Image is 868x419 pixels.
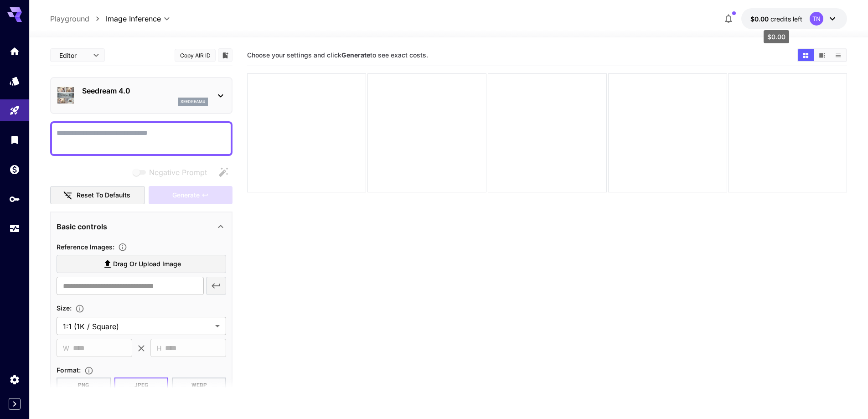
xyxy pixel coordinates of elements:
span: Negative prompts are not compatible with the selected model. [131,166,214,178]
div: Playground [9,105,20,116]
span: Reference Images : [57,243,114,251]
span: Choose your settings and click to see exact costs. [247,51,428,59]
label: Drag or upload image [57,255,226,274]
span: Drag or upload image [113,259,181,270]
button: Adjust the dimensions of the generated image by specifying its width and height in pixels, or sel... [72,304,88,313]
button: Show media in grid view [798,49,814,61]
div: Basic controls [57,216,226,238]
button: Expand sidebar [9,398,21,410]
div: Show media in grid viewShow media in video viewShow media in list view [797,48,847,62]
div: TN [810,12,823,26]
p: Seedream 4.0 [82,85,208,96]
span: $0.00 [750,15,770,23]
div: Wallet [9,164,20,175]
button: Copy AIR ID [175,49,216,62]
span: Image Inference [106,13,161,24]
button: Reset to defaults [50,186,145,205]
button: Choose the file format for the output image. [81,366,97,375]
span: H [157,343,161,353]
button: Show media in list view [830,49,846,61]
span: 1:1 (1K / Square) [63,321,212,332]
div: $0.00 [750,14,802,24]
button: Show media in video view [814,49,830,61]
span: Editor [59,51,88,60]
div: Seedream 4.0seedream4 [57,82,226,109]
div: Home [9,46,20,57]
p: Basic controls [57,221,107,232]
div: $0.00 [764,30,789,43]
nav: breadcrumb [50,13,106,24]
span: credits left [770,15,802,23]
span: Negative Prompt [149,167,207,178]
span: Size : [57,304,72,312]
b: Generate [341,51,370,59]
div: Usage [9,223,20,234]
div: API Keys [9,193,20,205]
div: Library [9,134,20,145]
p: seedream4 [181,98,205,105]
span: Format : [57,366,81,374]
button: Add to library [221,50,229,61]
span: W [63,343,69,353]
button: $0.00TN [741,8,847,29]
button: Upload a reference image to guide the result. This is needed for Image-to-Image or Inpainting. Su... [114,243,131,252]
div: Models [9,75,20,87]
div: Settings [9,374,20,385]
a: Playground [50,13,89,24]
